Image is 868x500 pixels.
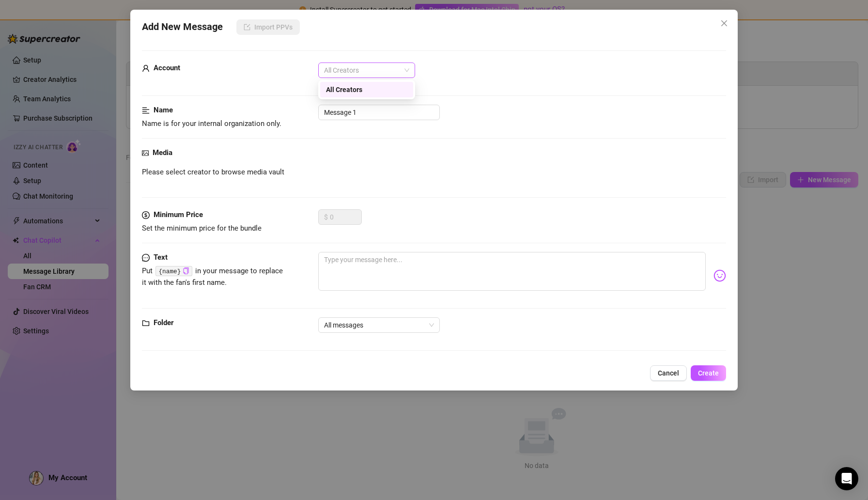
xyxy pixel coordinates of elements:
img: svg%3e [713,269,726,282]
span: close [720,19,728,27]
strong: Text [154,253,168,262]
code: {name} [155,266,192,276]
button: Click to Copy [183,267,189,275]
button: Close [716,16,732,31]
span: Close [716,19,732,27]
strong: Media [153,148,172,157]
span: Cancel [658,369,679,377]
strong: Minimum Price [154,210,203,219]
button: Create [691,365,726,381]
strong: Folder [154,318,173,327]
span: Please select creator to browse media vault [142,167,284,178]
span: Name is for your internal organization only. [142,119,281,128]
span: message [142,252,150,264]
div: Open Intercom Messenger [835,467,858,490]
strong: Account [154,63,180,72]
button: Cancel [650,365,687,381]
span: picture [142,147,149,159]
button: Import PPVs [236,19,300,35]
div: All Creators [320,82,413,97]
span: All Creators [324,63,409,78]
span: Set the minimum price for the bundle [142,224,262,233]
strong: Name [154,106,173,114]
span: Create [698,369,719,377]
span: Put in your message to replace it with the fan's first name. [142,266,283,287]
span: Add New Message [142,19,223,35]
span: folder [142,317,150,329]
input: Enter a name [318,105,440,120]
span: align-left [142,105,150,116]
div: All Creators [326,84,407,95]
span: copy [183,267,189,274]
span: All messages [324,318,434,332]
span: dollar [142,209,150,221]
span: user [142,62,150,74]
